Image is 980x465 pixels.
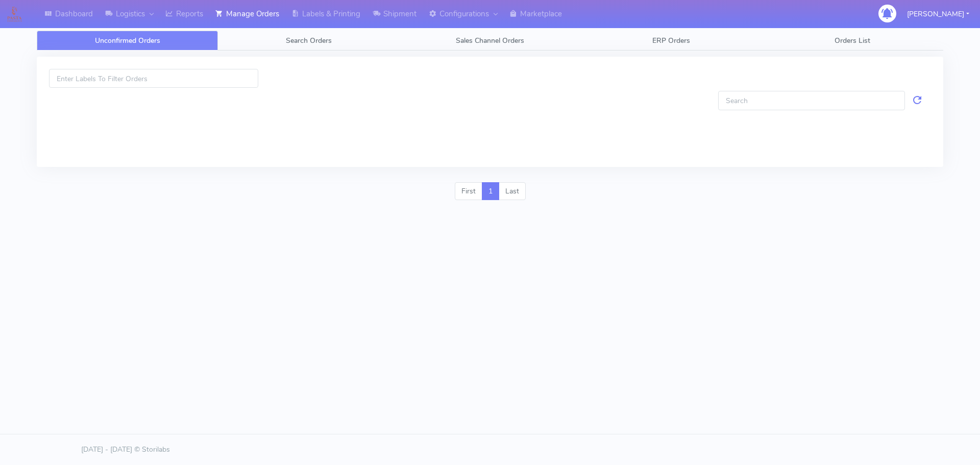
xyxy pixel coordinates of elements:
[899,4,977,25] button: [PERSON_NAME]
[286,36,332,45] span: Search Orders
[456,36,524,45] span: Sales Channel Orders
[37,31,943,51] ul: Tabs
[835,36,870,45] span: Orders List
[49,69,258,88] input: Enter Labels To Filter Orders
[95,36,160,45] span: Unconfirmed Orders
[652,36,690,45] span: ERP Orders
[482,182,499,201] a: 1
[718,91,905,110] input: Search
